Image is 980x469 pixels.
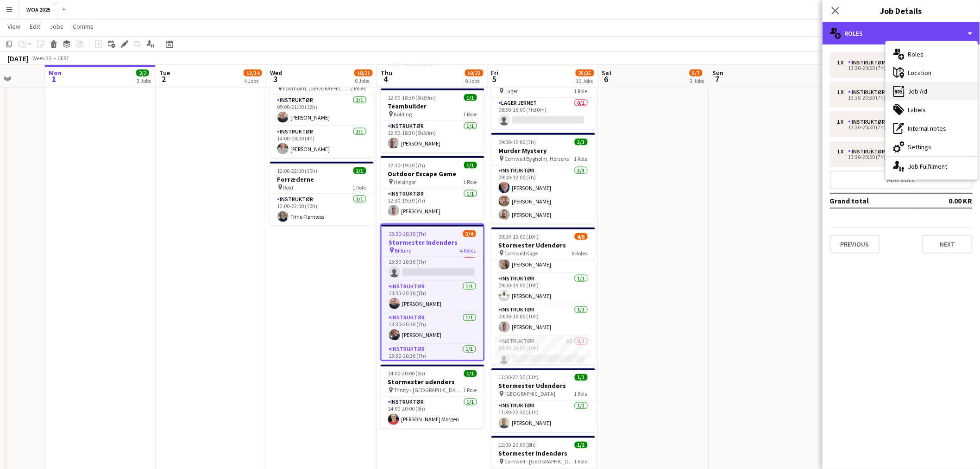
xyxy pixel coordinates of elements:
div: 13:30-20:30 (7h) [837,125,955,130]
span: Billund [395,247,412,254]
span: Comwell - [GEOGRAPHIC_DATA] [505,458,574,465]
span: 13/14 [244,70,262,76]
span: [GEOGRAPHIC_DATA] [505,391,556,398]
span: 4/6 [575,233,588,240]
span: 1/1 [464,162,477,169]
span: 4 [379,74,392,84]
span: 1/1 [353,167,366,174]
app-job-card: 09:00-19:00 (10h)4/6Stormester Udendørs Comwell Køge6 Roles[PERSON_NAME]Instruktør1/109:00-19:00 ... [491,228,595,365]
div: Instruktør [848,119,889,125]
span: Wed [270,69,282,77]
app-card-role: Instruktør1I0/113:30-20:30 (7h) [382,250,484,281]
span: Lager [505,88,518,95]
span: Sat [602,69,612,77]
app-card-role: Instruktør1/109:00-21:00 (12h)[PERSON_NAME] [270,95,374,127]
span: 8 [822,74,836,84]
div: 1 x [837,148,848,155]
span: 1/1 [464,370,477,377]
span: 3 [269,74,282,84]
h3: Job Details [823,5,980,17]
span: Thu [381,69,392,77]
a: View [4,20,24,32]
div: Location [886,63,978,82]
div: 1 x [837,89,848,95]
span: 14:00-20:00 (6h) [388,370,426,377]
h3: Stormester Indendørs [491,450,595,458]
div: 3 Jobs [690,77,704,84]
span: 2 [158,74,170,84]
div: 13:30-20:30 (7h) [837,155,955,159]
span: Tue [159,69,170,77]
h3: Stormester Udendørs [491,382,595,390]
button: Add role [830,171,973,189]
app-card-role: Instruktør1/113:30-20:30 (7h)[PERSON_NAME] [382,313,484,344]
span: 5 [490,74,499,84]
span: 5/7 [690,70,703,76]
button: Previous [830,235,880,254]
span: 1 Role [353,184,366,191]
span: 25/35 [576,70,594,76]
span: 19/22 [465,70,484,76]
div: 10 Jobs [576,77,594,84]
span: Helsingør [394,178,416,185]
app-card-role: Instruktør1/113:30-20:30 (7h) [382,344,484,376]
span: 12:00-18:30 (6h30m) [388,94,436,101]
div: Internal notes [886,119,978,138]
span: 1 Role [464,387,477,394]
span: Jobs [50,22,63,31]
div: Settings [886,138,978,156]
div: Labels [886,101,978,119]
button: Next [923,235,973,254]
div: 1 x [837,59,848,66]
span: 3/4 [463,230,476,237]
span: Comwell Køge [505,250,538,257]
div: Job Fulfilment [886,157,978,176]
td: Grand total [830,193,918,208]
div: 6 Jobs [355,77,372,84]
span: 1/1 [575,442,588,449]
span: 2 Roles [351,85,366,92]
span: 12:00-20:00 (8h) [499,442,536,449]
span: 7 [711,74,724,84]
span: Kolding [394,111,412,118]
app-job-card: 12:00-22:00 (10h)1/1Forræderne Rold1 RoleInstruktør1/112:00-22:00 (10h)Trine Flørnæss [270,162,374,226]
app-job-card: 09:00-21:00 (12h)2/2Kombinationsarrangement Favrholm, [GEOGRAPHIC_DATA]2 RolesInstruktør1/109:00-... [270,63,374,158]
div: 2 Jobs [137,77,151,84]
h3: Stormester Indendørs [382,238,484,247]
app-job-card: 09:00-12:00 (3h)3/3Murder Mystery Comwell Bygholm, Horsens1 RoleInstruktør3/309:00-12:00 (3h)[PER... [491,133,595,224]
span: 1 Role [464,178,477,185]
h3: Stormester Udendørs [491,241,595,249]
h3: Teambuilder [381,102,484,110]
span: 6 [601,74,612,84]
h3: Murder Mystery [491,146,595,155]
span: 12:30-19:30 (7h) [388,162,426,169]
div: Job Ad [886,82,978,101]
app-card-role: Instruktør1/112:30-19:30 (7h)[PERSON_NAME] [381,189,484,220]
a: Edit [26,20,44,32]
div: 4 Jobs [244,77,262,84]
app-card-role: Instruktør3/309:00-12:00 (3h)[PERSON_NAME][PERSON_NAME][PERSON_NAME] [491,165,595,224]
app-job-card: 13:30-20:30 (7h)3/4Stormester Indendørs Billund4 RolesInstruktør1I0/113:30-20:30 (7h) Instruktør1... [381,224,484,361]
span: 1 Role [574,458,588,465]
span: 6 Roles [572,250,588,257]
td: 0.00 KR [918,193,973,208]
app-job-card: 11:30-22:30 (11h)1/1Stormester Udendørs [GEOGRAPHIC_DATA]1 RoleInstruktør1/111:30-22:30 (11h)[PER... [491,368,595,432]
div: 1 x [837,119,848,125]
span: 11:30-22:30 (11h) [499,374,539,381]
app-job-card: 12:00-18:30 (6h30m)1/1Teambuilder Kolding1 RoleInstruktør1/112:00-18:30 (6h30m)[PERSON_NAME] [381,89,484,152]
app-job-card: 08:30-16:00 (7h30m)0/1Lager Lager1 RoleLager Jernet0/108:30-16:00 (7h30m) [491,65,595,129]
h3: Outdoor Escape Game [381,170,484,178]
span: Sun [713,69,724,77]
span: 1 Role [574,88,588,95]
app-job-card: 12:30-19:30 (7h)1/1Outdoor Escape Game Helsingør1 RoleInstruktør1/112:30-19:30 (7h)[PERSON_NAME] [381,156,484,220]
span: Trinity - [GEOGRAPHIC_DATA] [394,387,464,394]
div: Instruktør [848,89,889,95]
a: Jobs [46,20,67,32]
div: 13:30-20:30 (7h) [837,95,955,100]
span: 4 Roles [460,247,476,254]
